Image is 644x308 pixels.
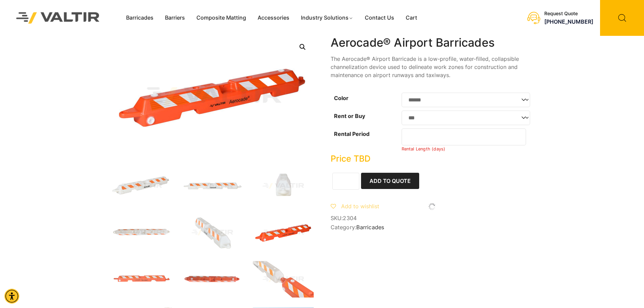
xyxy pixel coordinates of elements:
[252,13,295,23] a: Accessories
[400,13,423,23] a: Cart
[296,41,309,53] a: Open this option
[544,11,593,17] div: Request Quote
[331,55,533,79] p: The Aerocade® Airport Barricade is a low-profile, water-filled, collapsible channelization device...
[331,36,533,50] h1: Aerocade® Airport Barricades
[359,13,400,23] a: Contact Us
[331,127,402,153] th: Rental Period
[7,3,109,32] img: Valtir Rentals
[191,13,252,23] a: Composite Matting
[111,168,172,204] img: Aerocade_Nat_3Q-1.jpg
[182,168,243,204] img: A white safety barrier with orange reflective stripes and the brand name "Aerocade" printed on it.
[331,224,533,231] span: Category:
[159,13,191,23] a: Barriers
[402,128,526,145] input: Number
[356,224,384,231] a: Barricades
[4,289,19,304] div: Accessibility Menu
[253,261,314,298] img: Two interlocking traffic barriers, one white with orange stripes and one orange with white stripe...
[120,13,159,23] a: Barricades
[253,214,314,251] img: An orange traffic barrier with reflective white stripes, designed for safety and visibility.
[182,261,243,298] img: An orange traffic barrier with white reflective stripes, designed for road safety and visibility.
[334,113,365,119] label: Rent or Buy
[182,214,243,251] img: A white traffic barrier with orange and white reflective stripes, designed for road safety and de...
[332,173,359,190] input: Product quantity
[331,153,371,164] bdi: Price TBD
[331,215,533,221] span: SKU:
[253,168,314,204] img: A white plastic container with a spout, featuring horizontal red stripes on the side.
[343,215,357,221] span: 2304
[295,13,359,23] a: Industry Solutions
[111,261,172,298] img: An orange traffic barrier with reflective white stripes, labeled "Aerocade," designed for safety ...
[334,95,349,101] label: Color
[111,214,172,251] img: text, letter
[402,146,446,151] small: Rental Length (days)
[544,18,593,25] a: call (888) 496-3625
[361,173,419,189] button: Add to Quote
